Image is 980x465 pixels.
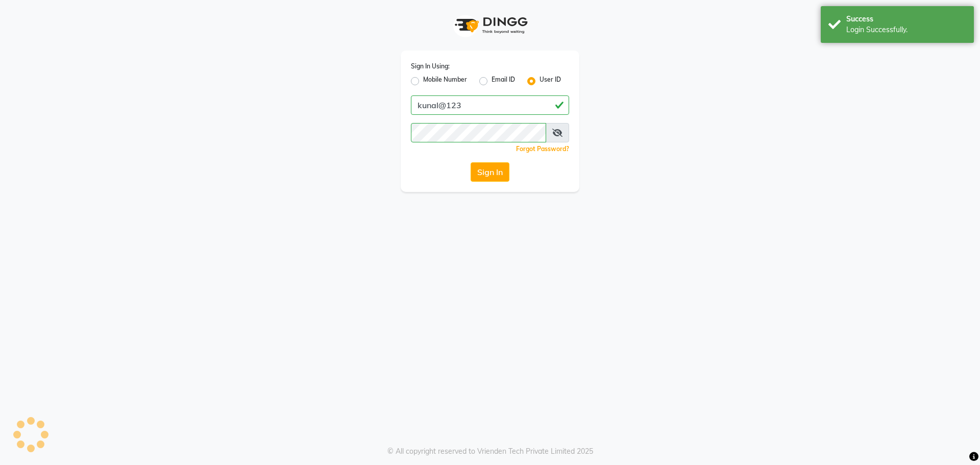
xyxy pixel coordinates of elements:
input: Username [411,95,569,115]
div: Success [846,14,966,25]
a: Forgot Password? [516,145,569,153]
label: Sign In Using: [411,62,450,71]
label: User ID [540,75,561,87]
div: Login Successfully. [846,25,966,35]
label: Email ID [492,75,515,87]
input: Username [411,123,546,142]
label: Mobile Number [423,75,467,87]
button: Sign In [471,162,509,182]
img: logo1.svg [449,10,531,40]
